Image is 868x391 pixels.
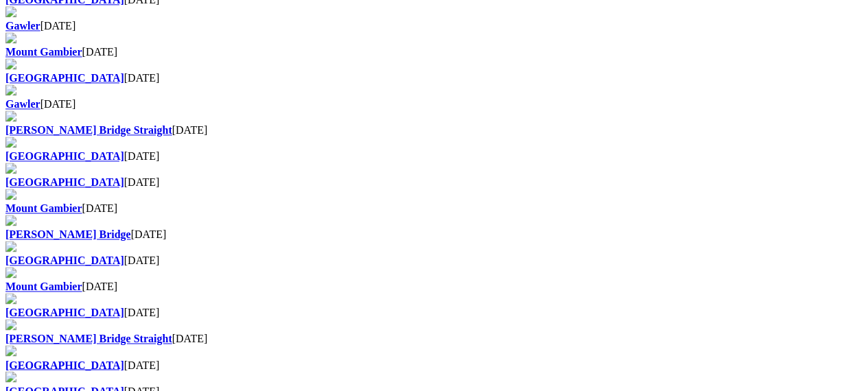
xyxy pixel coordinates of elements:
img: file-red.svg [5,58,16,69]
a: [GEOGRAPHIC_DATA] [5,307,124,318]
div: [DATE] [5,150,863,163]
a: Gawler [5,20,40,32]
a: Mount Gambier [5,281,82,292]
img: file-red.svg [5,215,16,226]
img: file-red.svg [5,110,16,121]
a: [GEOGRAPHIC_DATA] [5,254,124,266]
a: [GEOGRAPHIC_DATA] [5,72,124,84]
div: [DATE] [5,20,863,32]
img: file-red.svg [5,371,16,382]
a: [GEOGRAPHIC_DATA] [5,176,124,188]
div: [DATE] [5,333,863,345]
img: file-red.svg [5,241,16,252]
img: file-red.svg [5,6,16,17]
a: [PERSON_NAME] Bridge Straight [5,124,172,136]
div: [DATE] [5,46,863,58]
div: [DATE] [5,228,863,241]
div: [DATE] [5,202,863,215]
div: [DATE] [5,124,863,137]
div: [DATE] [5,281,863,293]
img: file-red.svg [5,319,16,330]
a: [PERSON_NAME] Bridge [5,228,131,240]
div: [DATE] [5,359,863,371]
img: file-red.svg [5,267,16,278]
a: Mount Gambier [5,46,82,58]
div: [DATE] [5,176,863,189]
img: file-red.svg [5,189,16,200]
img: file-red.svg [5,163,16,174]
a: Gawler [5,98,40,110]
a: [GEOGRAPHIC_DATA] [5,359,124,370]
div: [DATE] [5,254,863,267]
div: [DATE] [5,98,863,110]
a: Mount Gambier [5,202,82,214]
img: file-red.svg [5,32,16,43]
a: [GEOGRAPHIC_DATA] [5,150,124,162]
img: file-red.svg [5,345,16,356]
div: [DATE] [5,307,863,319]
a: [PERSON_NAME] Bridge Straight [5,333,172,344]
div: [DATE] [5,72,863,84]
img: file-red.svg [5,84,16,95]
img: file-red.svg [5,137,16,147]
img: file-red.svg [5,293,16,304]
